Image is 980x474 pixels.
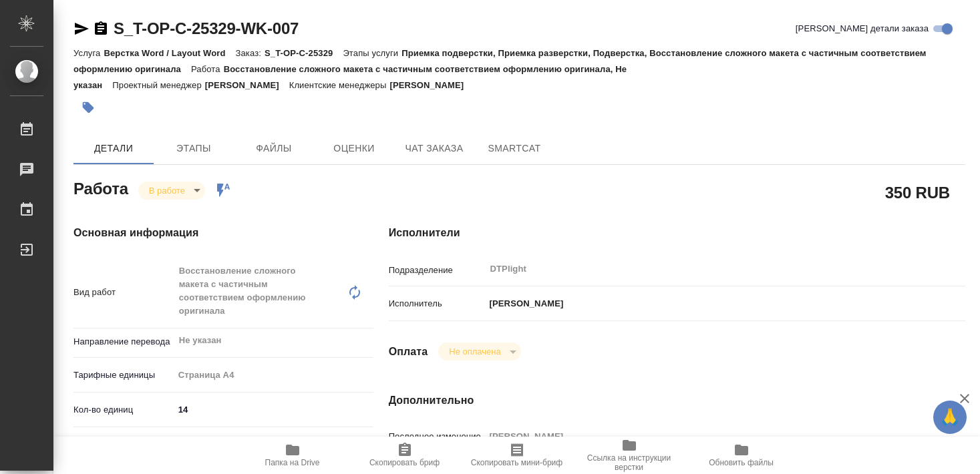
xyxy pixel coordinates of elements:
span: Чат заказа [402,140,466,157]
h2: 350 RUB [885,181,950,204]
span: SmartCat [482,140,546,157]
p: [PERSON_NAME] [389,80,474,90]
span: Скопировать бриф [369,458,440,467]
p: Тарифные единицы [73,369,174,382]
button: Ссылка на инструкции верстки [573,437,685,474]
p: Верстка Word / Layout Word [104,48,235,58]
p: Проектный менеджер [112,80,204,90]
p: Подразделение [389,264,485,277]
p: Работа [191,64,224,74]
h4: Основная информация [73,225,335,241]
input: ✎ Введи что-нибудь [174,400,374,419]
div: Юридическая/Финансовая [174,433,374,456]
h4: Оплата [389,344,428,360]
p: Клиентские менеджеры [289,80,390,90]
a: S_T-OP-C-25329-WK-007 [114,19,299,37]
p: Услуга [73,48,104,58]
button: Не оплачена [445,346,504,357]
p: [PERSON_NAME] [485,297,564,310]
p: Вид работ [73,286,174,299]
span: Оценки [322,140,386,157]
p: Приемка подверстки, Приемка разверстки, Подверстка, Восстановление сложного макета с частичным со... [73,48,927,74]
h4: Дополнительно [389,393,965,409]
span: Скопировать мини-бриф [471,458,562,467]
span: Ссылка на инструкции верстки [581,453,677,472]
button: Скопировать ссылку [93,21,109,37]
h2: Работа [73,176,128,200]
span: [PERSON_NAME] детали заказа [796,22,929,35]
div: В работе [138,182,205,200]
button: Папка на Drive [236,437,349,474]
p: S_T-OP-C-25329 [265,48,343,58]
input: Пустое поле [485,427,917,446]
span: 🙏 [939,403,961,431]
span: Папка на Drive [265,458,320,467]
p: [PERSON_NAME] [205,80,289,90]
button: Скопировать ссылку для ЯМессенджера [73,21,90,37]
div: В работе [438,342,520,361]
button: Скопировать бриф [349,437,461,474]
div: Страница А4 [174,364,374,387]
span: Детали [81,140,146,157]
button: 🙏 [933,401,967,434]
p: Этапы услуги [343,48,401,58]
p: Кол-во единиц [73,403,174,417]
button: В работе [145,185,189,196]
h4: Исполнители [389,225,965,241]
p: Направление перевода [73,335,174,348]
span: Обновить файлы [709,458,774,467]
p: Исполнитель [389,297,485,310]
p: Восстановление сложного макета с частичным соответствием оформлению оригинала, Не указан [73,64,627,90]
button: Обновить файлы [685,437,798,474]
p: Заказ: [236,48,265,58]
p: Последнее изменение [389,430,485,443]
span: Файлы [242,140,306,157]
button: Добавить тэг [73,93,103,122]
button: Скопировать мини-бриф [461,437,573,474]
span: Этапы [162,140,226,157]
